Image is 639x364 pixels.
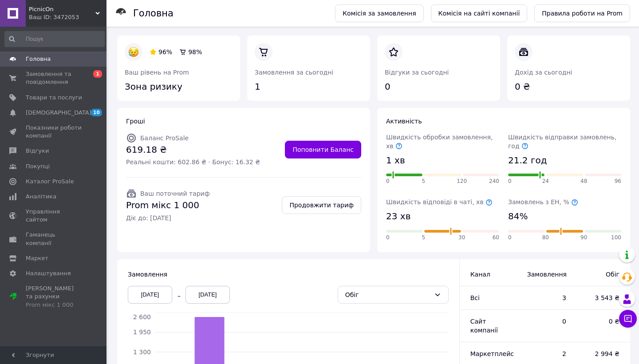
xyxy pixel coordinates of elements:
div: [DATE] [185,286,230,304]
span: 98% [188,48,202,55]
span: 0 [386,178,390,185]
a: Правила роботи на Prom [534,4,630,22]
span: 100 [611,234,621,241]
span: Замовлень з ЕН, % [508,198,578,206]
span: Швидкість відповіді в чаті, хв [386,198,493,206]
span: Prom мікс 1 000 [126,199,210,212]
span: Активність [386,118,422,125]
span: 0 [508,234,512,241]
span: 60 [493,234,499,241]
span: Відгуки [26,147,49,155]
span: Баланс ProSale [140,135,189,142]
tspan: 2 600 [133,313,151,320]
span: 96 [615,178,621,185]
span: 120 [457,178,467,185]
span: Аналітика [26,193,56,201]
span: Замовлення [527,270,566,279]
a: Комісія на сайті компанії [431,4,528,22]
div: [DATE] [128,286,172,304]
span: Всi [470,294,480,301]
span: 0 ₴ [584,317,619,326]
span: 240 [489,178,499,185]
div: Ваш ID: 3472053 [29,13,106,21]
span: 23 хв [386,210,410,223]
span: Швидкість обробки замовлення, хв [386,134,493,150]
span: Гаманець компанії [26,231,82,247]
a: Поповнити Баланс [285,141,361,158]
span: 3 543 ₴ [584,293,619,302]
span: Управління сайтом [26,208,82,224]
span: 0 [508,178,512,185]
span: Налаштування [26,269,71,277]
span: 619.18 ₴ [126,143,260,156]
span: Канал [470,271,490,278]
span: Замовлення [128,271,167,278]
span: PicnicOn [29,5,95,13]
span: 96% [158,48,172,55]
span: 2 [527,349,566,358]
span: Замовлення та повідомлення [26,70,82,86]
span: Сайт компанії [470,318,498,334]
span: 21.2 год [508,154,547,167]
a: Продовжити тариф [282,196,361,214]
span: [PERSON_NAME] та рахунки [26,285,82,309]
span: 90 [580,234,587,241]
span: Швидкість відправки замовлень, год [508,134,616,150]
span: Маркет [26,254,48,262]
span: 1 [93,70,102,78]
span: 0 [527,317,566,326]
div: Обіг [345,290,430,300]
tspan: 1 950 [133,328,151,336]
span: Покупці [26,162,50,170]
span: 5 [422,178,426,185]
h1: Головна [133,8,174,19]
span: Каталог ProSale [26,178,74,186]
tspan: 1 300 [133,348,151,356]
span: Діє до: [DATE] [126,214,210,222]
span: Ваш поточний тариф [140,190,210,197]
button: Чат з покупцем [619,310,637,328]
span: 2 994 ₴ [584,349,619,358]
div: Prom мікс 1 000 [26,301,82,309]
span: Обіг [584,270,619,279]
span: 10 [91,109,102,116]
span: [DEMOGRAPHIC_DATA] [26,109,91,117]
span: 3 [527,293,566,302]
span: 5 [422,234,426,241]
span: 24 [542,178,549,185]
span: Головна [26,55,51,63]
span: 80 [542,234,549,241]
span: Реальні кошти: 602.86 ₴ · Бонус: 16.32 ₴ [126,158,260,166]
span: 30 [458,234,465,241]
a: Комісія за замовлення [335,4,424,22]
span: 1 хв [386,154,405,167]
span: Показники роботи компанії [26,124,82,140]
span: Гроші [126,118,145,125]
span: Товари та послуги [26,94,82,102]
input: Пошук [4,31,105,47]
span: 48 [580,178,587,185]
span: 0 [386,234,390,241]
span: Маркетплейс [470,350,514,357]
span: 84% [508,210,528,223]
